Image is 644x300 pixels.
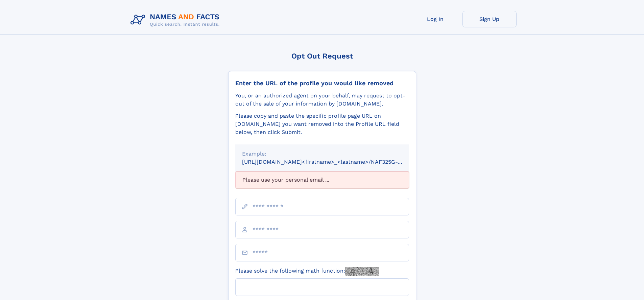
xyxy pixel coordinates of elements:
div: Please use your personal email ... [235,171,409,188]
a: Sign Up [462,11,517,27]
small: [URL][DOMAIN_NAME]<firstname>_<lastname>/NAF325G-xxxxxxxx [242,159,422,165]
div: Enter the URL of the profile you would like removed [235,79,409,87]
div: Please copy and paste the specific profile page URL on [DOMAIN_NAME] you want removed into the Pr... [235,112,409,136]
label: Please solve the following math function: [235,267,379,276]
div: Example: [242,150,402,158]
a: Log In [408,11,462,27]
div: Opt Out Request [228,52,416,60]
div: You, or an authorized agent on your behalf, may request to opt-out of the sale of your informatio... [235,92,409,108]
img: Logo Names and Facts [128,11,225,29]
